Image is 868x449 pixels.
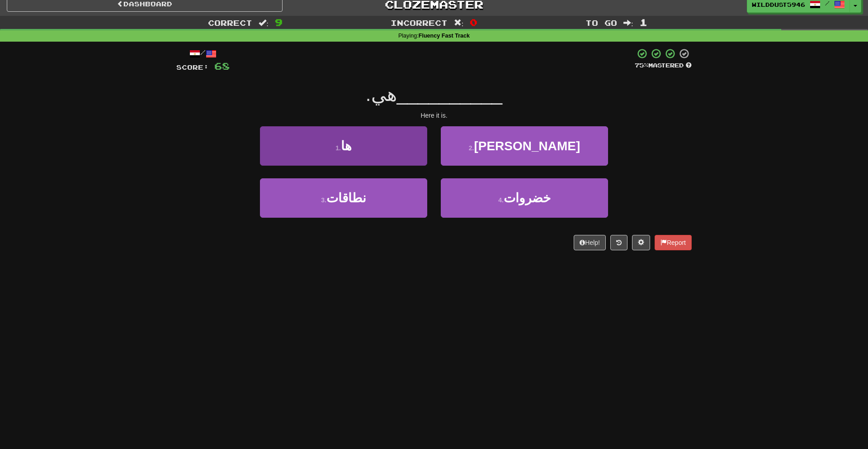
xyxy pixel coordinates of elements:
span: Incorrect [391,18,448,27]
span: نطاقات [326,191,366,205]
small: 2 . [469,144,474,152]
span: To go [585,18,617,27]
div: Here it is. [176,111,692,120]
span: هي. [366,84,397,105]
span: 75 % [635,62,648,69]
span: : [623,19,633,27]
span: ها [341,139,352,153]
button: Round history (alt+y) [610,235,627,250]
span: 9 [275,17,283,28]
button: 4.خضروات [441,178,608,218]
span: 1 [640,17,647,28]
div: Mastered [635,62,692,70]
button: 2.[PERSON_NAME] [441,126,608,166]
span: 0 [470,17,477,28]
span: خضروات [504,191,551,205]
span: Score: [176,63,209,71]
small: 1 . [335,144,341,152]
span: 68 [214,60,230,72]
small: 4 . [498,196,504,204]
span: Correct [208,18,252,27]
button: Help! [574,235,606,250]
button: 3.نطاقات [260,178,427,218]
button: Report [655,235,692,250]
button: 1.ها [260,126,427,166]
span: : [259,19,269,27]
span: __________ [397,84,503,105]
span: WildDust5946 [752,0,805,9]
span: : [454,19,464,27]
div: / [176,48,230,59]
small: 3 . [321,196,326,204]
span: [PERSON_NAME] [474,139,580,153]
strong: Fluency Fast Track [419,33,470,39]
